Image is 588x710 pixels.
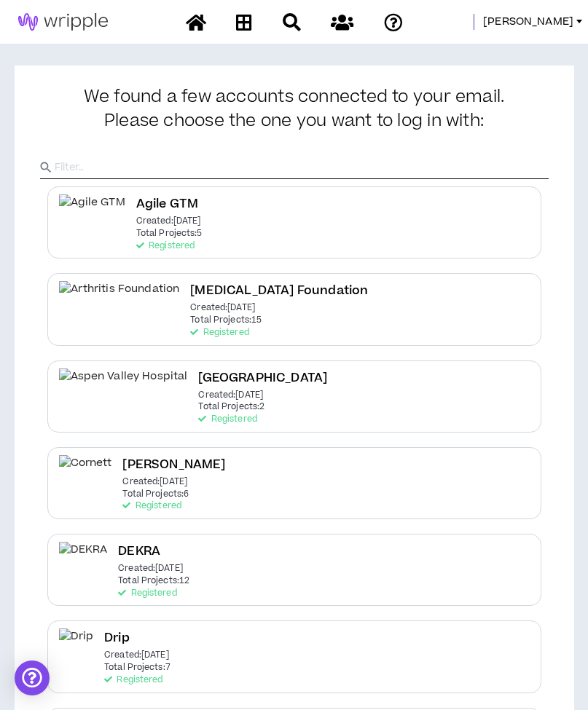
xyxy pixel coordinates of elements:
h2: Drip [104,628,130,648]
img: Aspen Valley Hospital [59,368,188,401]
h2: [PERSON_NAME] [122,455,225,475]
p: Registered [190,328,248,338]
img: Agile GTM [59,194,125,227]
p: Registered [122,501,181,511]
h3: We found a few accounts connected to your email. [40,87,549,131]
p: Registered [118,588,176,599]
p: Total Projects: 7 [104,663,170,673]
div: Open Intercom Messenger [15,660,50,695]
p: Registered [104,675,162,685]
p: Created: [DATE] [122,477,187,487]
p: Total Projects: 2 [198,402,264,412]
p: Created: [DATE] [136,216,201,226]
p: Total Projects: 12 [118,576,189,586]
h2: DEKRA [118,542,160,561]
p: Created: [DATE] [118,564,183,574]
input: Filter.. [55,157,549,178]
img: Drip [59,628,94,661]
img: Cornett [59,455,112,488]
h2: [GEOGRAPHIC_DATA] [198,368,327,388]
p: Created: [DATE] [198,390,263,401]
p: Total Projects: 6 [122,489,189,500]
p: Created: [DATE] [104,650,169,660]
span: Please choose the one you want to log in with: [104,111,484,132]
p: Registered [198,414,256,425]
p: Registered [136,241,195,251]
h2: Agile GTM [136,194,198,214]
h2: [MEDICAL_DATA] Foundation [190,281,368,301]
span: [PERSON_NAME] [483,14,573,30]
p: Total Projects: 15 [190,315,262,326]
p: Total Projects: 5 [136,229,203,239]
p: Created: [DATE] [190,303,255,313]
img: DEKRA [59,542,108,575]
img: Arthritis Foundation [59,281,180,314]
